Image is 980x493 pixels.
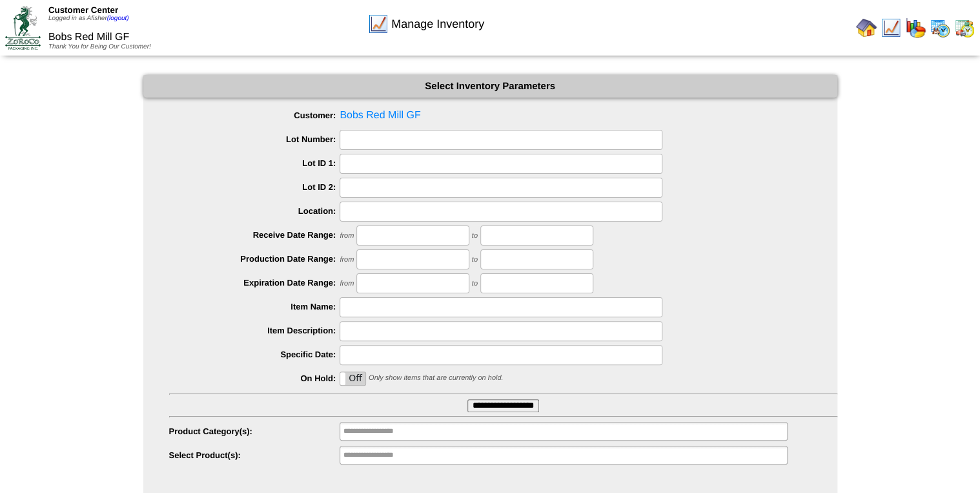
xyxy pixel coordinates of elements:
label: On Hold: [169,373,340,383]
div: OnOff [340,372,366,386]
label: Expiration Date Range: [169,278,340,288]
img: line_graph.gif [368,14,389,34]
span: Bobs Red Mill GF [169,106,837,125]
label: Product Category(s): [169,426,340,436]
span: from [340,256,354,264]
span: to [472,280,478,288]
label: Location: [169,206,340,216]
label: Specific Date: [169,350,340,359]
label: Lot Number: [169,134,340,144]
label: Select Product(s): [169,450,340,460]
img: ZoRoCo_Logo(Green%26Foil)%20jpg.webp [5,6,41,49]
span: Logged in as Afisher [48,15,129,22]
span: Thank You for Being Our Customer! [48,43,151,50]
a: (logout) [107,15,129,22]
span: from [340,280,354,288]
span: Manage Inventory [391,17,484,31]
img: line_graph.gif [881,17,901,38]
img: graph.gif [905,17,926,38]
img: calendarprod.gif [930,17,950,38]
label: Lot ID 1: [169,158,340,168]
label: Lot ID 2: [169,182,340,192]
span: Only show items that are currently on hold. [369,374,503,382]
img: home.gif [856,17,877,38]
span: Bobs Red Mill GF [48,32,129,43]
label: Customer: [169,110,340,120]
div: Select Inventory Parameters [143,75,837,98]
label: Receive Date Range: [169,230,340,240]
img: calendarinout.gif [954,17,975,38]
label: Item Description: [169,326,340,335]
span: Customer Center [48,5,118,15]
label: Off [340,372,365,385]
label: Production Date Range: [169,254,340,264]
span: from [340,232,354,240]
span: to [472,256,478,264]
span: to [472,232,478,240]
label: Item Name: [169,302,340,311]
